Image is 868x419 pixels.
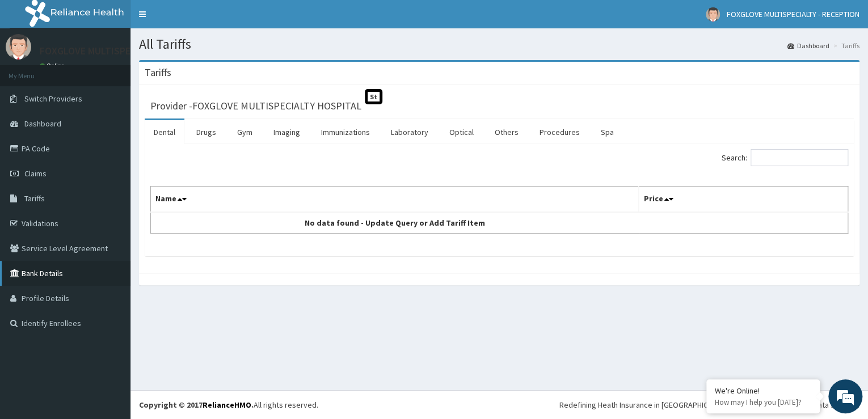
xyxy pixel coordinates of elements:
p: How may I help you today? [715,397,811,407]
input: Search: [751,149,848,166]
a: Dashboard [787,41,829,50]
strong: Copyright © 2017 . [139,400,254,410]
th: Name [151,187,639,213]
img: User Image [6,34,31,60]
span: Switch Providers [24,94,82,104]
h3: Tariffs [145,67,171,78]
img: User Image [706,7,720,22]
a: Optical [440,120,483,144]
td: No data found - Update Query or Add Tariff Item [151,212,639,234]
a: Spa [592,120,623,144]
a: Online [40,62,67,70]
a: Drugs [187,120,225,144]
a: Gym [228,120,262,144]
div: Redefining Heath Insurance in [GEOGRAPHIC_DATA] using Telemedicine and Data Science! [559,399,859,410]
a: Others [486,120,528,144]
span: Dashboard [24,118,61,129]
a: RelianceHMO [203,400,251,410]
label: Search: [722,149,848,166]
a: Imaging [264,120,309,144]
span: Claims [24,168,47,179]
li: Tariffs [831,41,859,50]
h3: Provider - FOXGLOVE MULTISPECIALTY HOSPITAL [150,101,361,111]
span: Tariffs [24,193,45,204]
h1: All Tariffs [139,37,859,52]
footer: All rights reserved. [130,390,868,419]
span: St [365,89,382,104]
a: Procedures [530,120,589,144]
a: Laboratory [382,120,437,144]
p: FOXGLOVE MULTISPECIALTY - RECEPTION [40,46,218,56]
a: Dental [145,120,184,144]
a: Immunizations [312,120,379,144]
span: FOXGLOVE MULTISPECIALTY - RECEPTION [727,9,859,19]
th: Price [639,187,848,213]
div: We're Online! [715,386,811,396]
